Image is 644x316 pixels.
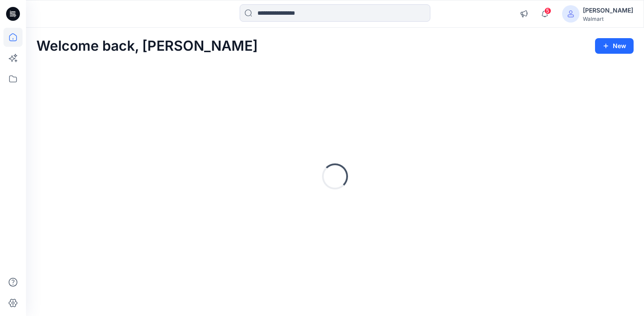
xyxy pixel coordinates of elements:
div: Walmart [583,16,633,22]
button: New [595,38,634,54]
div: [PERSON_NAME] [583,5,633,16]
svg: avatar [567,10,574,17]
span: 5 [544,7,551,14]
h2: Welcome back, [PERSON_NAME] [36,38,258,54]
